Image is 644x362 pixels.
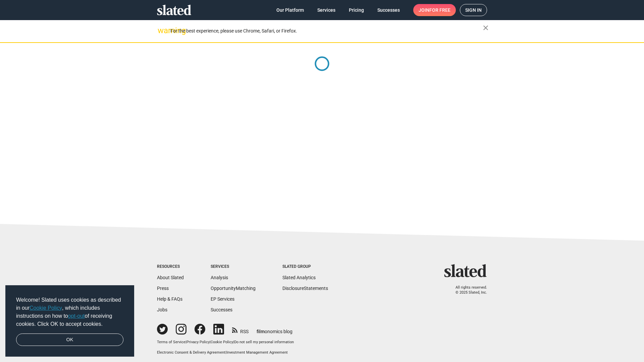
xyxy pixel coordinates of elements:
[211,296,234,302] a: EP Services
[185,340,186,344] span: |
[5,285,134,357] div: cookieconsent
[157,296,182,302] a: Help & FAQs
[271,4,309,16] a: Our Platform
[465,4,482,16] span: Sign in
[157,264,184,269] div: Resources
[210,340,211,344] span: |
[232,324,249,335] a: RSS
[157,340,185,344] a: Terms of Service
[211,307,232,312] a: Successes
[282,286,328,291] a: DisclosureStatements
[482,24,490,32] mat-icon: close
[157,350,225,355] a: Electronic Consent & Delivery Agreement
[158,26,166,35] mat-icon: warning
[30,305,62,311] a: Cookie Policy
[276,4,304,16] span: Our Platform
[429,4,450,16] span: for free
[372,4,405,16] a: Successes
[211,340,233,344] a: Cookie Policy
[419,4,450,16] span: Join
[211,275,228,280] a: Analysis
[317,4,335,16] span: Services
[413,4,456,16] a: Joinfor free
[16,334,123,346] a: dismiss cookie message
[225,350,226,355] span: |
[157,286,169,291] a: Press
[343,4,369,16] a: Pricing
[349,4,364,16] span: Pricing
[157,275,184,280] a: About Slated
[226,350,288,355] a: Investment Management Agreement
[377,4,400,16] span: Successes
[234,340,294,345] button: Do not sell my personal information
[170,26,483,36] div: For the best experience, please use Chrome, Safari, or Firefox.
[186,340,210,344] a: Privacy Policy
[233,340,234,344] span: |
[282,264,328,269] div: Slated Group
[157,307,167,312] a: Jobs
[448,285,487,295] p: All rights reserved. © 2025 Slated, Inc.
[211,264,256,269] div: Services
[68,313,85,319] a: opt-out
[257,323,292,335] a: filmonomics blog
[16,296,123,328] span: Welcome! Slated uses cookies as described in our , which includes instructions on how to of recei...
[282,275,316,280] a: Slated Analytics
[211,286,256,291] a: OpportunityMatching
[460,4,487,16] a: Sign in
[312,4,341,16] a: Services
[257,329,265,334] span: film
